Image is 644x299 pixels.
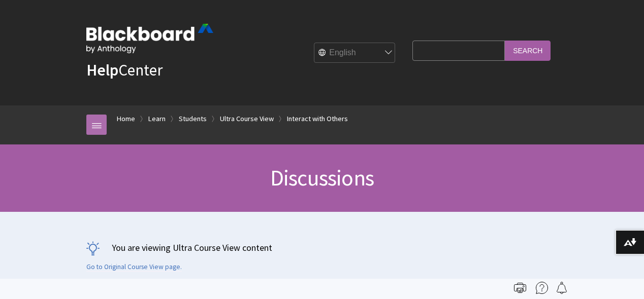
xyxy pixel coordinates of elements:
[270,164,374,192] span: Discussions
[179,113,207,125] a: Students
[86,241,558,254] p: You are viewing Ultra Course View content
[220,113,274,125] a: Ultra Course View
[505,41,551,60] input: Search
[86,60,163,80] a: HelpCenter
[314,43,396,63] select: Site Language Selector
[117,113,135,125] a: Home
[287,113,348,125] a: Interact with Others
[536,282,548,294] img: More help
[514,282,526,294] img: Print
[148,113,166,125] a: Learn
[556,282,568,294] img: Follow this page
[86,24,213,53] img: Blackboard by Anthology
[86,263,182,272] a: Go to Original Course View page.
[86,60,118,80] strong: Help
